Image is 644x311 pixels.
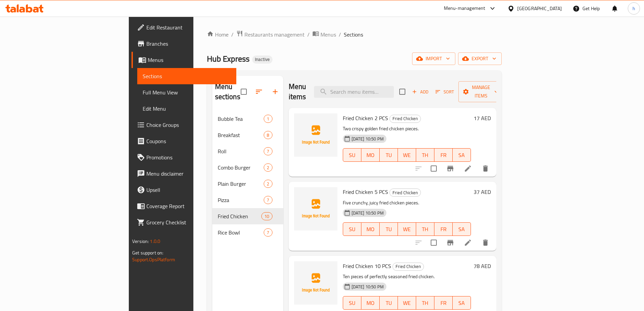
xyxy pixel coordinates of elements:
span: Menus [320,30,336,39]
span: Inactive [252,57,272,62]
div: Plain Burger2 [212,176,283,192]
button: WE [398,222,416,236]
button: Add [409,87,431,97]
span: FR [437,150,450,160]
span: 2 [264,181,272,187]
span: MO [364,224,377,234]
span: 7 [264,148,272,155]
span: 2 [264,164,272,171]
a: Choice Groups [132,117,236,133]
a: Edit menu item [464,239,472,247]
span: [DATE] 10:50 PM [349,284,386,290]
li: / [307,30,310,39]
span: Fried Chicken [393,263,424,270]
span: 7 [264,197,272,203]
div: Fried Chicken [392,263,424,271]
span: Edit Menu [143,105,231,113]
button: SA [453,222,471,236]
a: Support.OpsPlatform [132,255,175,264]
input: search [314,86,394,98]
button: WE [398,296,416,310]
span: Manage items [464,83,498,100]
button: Manage items [458,81,504,102]
span: Fried Chicken 2 PCS [343,113,388,123]
span: Select section [395,85,409,99]
a: Menu disclaimer [132,165,236,182]
a: Promotions [132,149,236,165]
span: Rice Bowl [218,228,264,237]
div: items [264,163,272,172]
div: Combo Burger2 [212,159,283,176]
p: Five crunchy, juicy fried chicken pieces. [343,199,471,207]
button: SA [453,296,471,310]
div: Bubble Tea1 [212,111,283,127]
h6: 37 AED [474,187,491,197]
button: TU [380,222,398,236]
a: Edit Menu [137,101,236,117]
h6: 17 AED [474,113,491,123]
div: Breakfast8 [212,127,283,143]
span: Hub Express [207,51,249,66]
li: / [339,30,341,39]
span: Add [411,88,429,96]
span: import [418,54,450,63]
button: FR [434,296,453,310]
span: Coupons [146,137,231,145]
span: 7 [264,229,272,236]
span: FR [437,224,450,234]
span: FR [437,298,450,308]
span: Sections [344,30,363,39]
span: Combo Burger [218,163,264,172]
span: Get support on: [132,248,163,257]
a: Sections [137,68,236,84]
span: Fried Chicken 5 PCS [343,187,388,197]
span: Edit Restaurant [146,23,231,31]
span: SU [346,298,359,308]
div: Fried Chicken10 [212,208,283,224]
div: Fried Chicken [389,115,421,123]
button: delete [477,235,494,251]
span: 1.0.0 [150,237,160,246]
span: Sort [435,88,454,96]
span: Full Menu View [143,88,231,96]
button: SA [453,148,471,162]
span: Fried Chicken [390,189,421,197]
p: Ten pieces of perfectly seasoned fried chicken. [343,272,471,281]
span: 10 [262,213,272,220]
div: Roll [218,147,264,155]
span: MO [364,298,377,308]
a: Coupons [132,133,236,149]
span: WE [401,150,413,160]
div: items [264,228,272,237]
div: Menu-management [444,4,485,13]
h2: Menu items [289,82,306,102]
div: [GEOGRAPHIC_DATA] [517,5,562,12]
a: Coverage Report [132,198,236,214]
span: Restaurants management [244,30,305,39]
div: items [261,212,272,220]
span: WE [401,298,413,308]
div: Breakfast [218,131,264,139]
span: SA [455,150,468,160]
span: Menu disclaimer [146,170,231,178]
span: 8 [264,132,272,138]
span: Promotions [146,153,231,161]
div: items [264,147,272,155]
a: Full Menu View [137,84,236,101]
button: MO [361,296,380,310]
span: Fried Chicken 10 PCS [343,261,391,271]
img: Fried Chicken 5 PCS [294,187,337,230]
span: Plain Burger [218,180,264,188]
span: Sort sections [251,84,267,100]
div: items [264,196,272,204]
span: [DATE] 10:50 PM [349,136,386,142]
span: Fried Chicken [390,115,421,123]
div: items [264,131,272,139]
span: Grocery Checklist [146,218,231,226]
button: TH [416,148,434,162]
span: Sections [143,72,231,80]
